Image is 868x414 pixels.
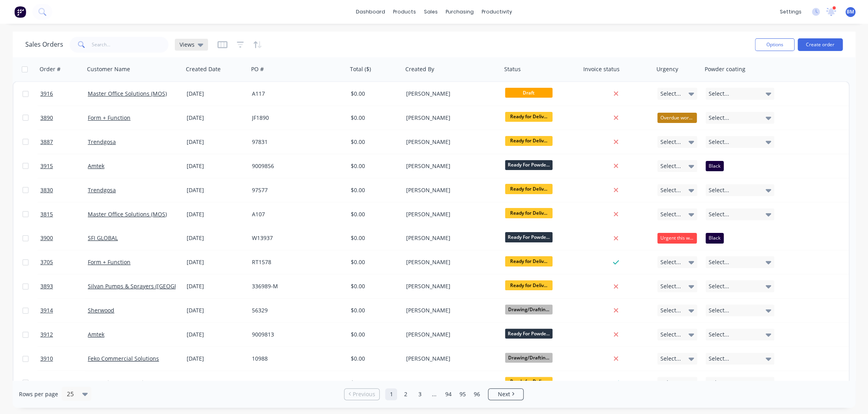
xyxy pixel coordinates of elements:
[505,329,552,338] span: Ready For Powde...
[40,282,53,290] span: 3893
[19,390,58,398] span: Rows per page
[660,210,681,218] span: Select...
[351,282,397,290] div: $0.00
[660,138,681,146] span: Select...
[40,162,53,170] span: 3915
[92,37,169,53] input: Search...
[40,82,88,106] a: 3916
[351,138,397,146] div: $0.00
[40,186,53,194] span: 3830
[583,65,620,73] div: Invoice status
[505,208,552,218] span: Ready for Deliv...
[187,258,246,266] div: [DATE]
[709,210,729,218] span: Select...
[660,282,681,290] span: Select...
[187,90,246,98] div: [DATE]
[505,88,552,98] span: Draft
[40,258,53,266] span: 3705
[505,160,552,170] span: Ready For Powde...
[187,186,246,194] div: [DATE]
[40,323,88,346] a: 3912
[352,6,389,18] a: dashboard
[351,114,397,122] div: $0.00
[252,306,340,314] div: 56329
[187,138,246,146] div: [DATE]
[252,258,340,266] div: RT1578
[705,233,724,243] div: Black
[251,65,264,73] div: PO #
[660,186,681,194] span: Select...
[40,234,53,242] span: 3900
[40,90,53,98] span: 3916
[88,90,167,97] a: Master Office Solutions (MOS)
[344,390,379,398] a: Previous page
[406,331,494,338] div: [PERSON_NAME]
[351,379,397,387] div: $0.00
[428,388,440,400] a: Jump forward
[88,355,159,362] a: Feko Commercial Solutions
[406,355,494,363] div: [PERSON_NAME]
[40,226,88,250] a: 3900
[40,371,88,395] a: 3477
[88,258,130,266] a: Form + Function
[505,136,552,146] span: Ready for Deliv...
[40,130,88,154] a: 3887
[351,186,397,194] div: $0.00
[505,184,552,194] span: Ready for Deliv...
[660,162,681,170] span: Select...
[351,331,397,338] div: $0.00
[88,162,104,170] a: Amtek
[478,6,516,18] div: productivity
[252,355,340,363] div: 10988
[187,162,246,170] div: [DATE]
[709,282,729,290] span: Select...
[40,331,53,338] span: 3912
[505,112,552,122] span: Ready for Deliv...
[187,282,246,290] div: [DATE]
[87,65,130,73] div: Customer Name
[252,234,340,242] div: W13937
[456,388,468,400] a: Page 95
[406,186,494,194] div: [PERSON_NAME]
[442,388,454,400] a: Page 94
[505,377,552,387] span: Ready for Deliv...
[406,162,494,170] div: [PERSON_NAME]
[406,306,494,314] div: [PERSON_NAME]
[252,331,340,338] div: 9009813
[252,379,340,387] div: [PERSON_NAME]
[709,331,729,338] span: Select...
[709,258,729,266] span: Select...
[505,256,552,266] span: Ready for Deliv...
[406,258,494,266] div: [PERSON_NAME]
[187,331,246,338] div: [DATE]
[420,6,442,18] div: sales
[187,210,246,218] div: [DATE]
[505,280,552,290] span: Ready for Deliv...
[660,90,681,98] span: Select...
[350,65,371,73] div: Total ($)
[406,210,494,218] div: [PERSON_NAME]
[180,40,195,49] span: Views
[40,138,53,146] span: 3887
[187,234,246,242] div: [DATE]
[442,6,478,18] div: purchasing
[252,282,340,290] div: 336989-M
[660,379,681,387] span: Select...
[705,161,724,171] div: Black
[353,390,375,398] span: Previous
[40,210,53,218] span: 3815
[657,233,697,243] div: Urgent this week
[40,114,53,122] span: 3890
[88,234,118,242] a: SFI GLOBAL
[351,162,397,170] div: $0.00
[40,347,88,371] a: 3910
[40,154,88,178] a: 3915
[709,186,729,194] span: Select...
[505,353,552,363] span: Drawing/Draftin...
[406,379,494,387] div: [PERSON_NAME]
[187,379,246,387] div: [DATE]
[471,388,482,400] a: Page 96
[40,355,53,363] span: 3910
[88,186,116,194] a: Trendgosa
[14,6,26,18] img: Factory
